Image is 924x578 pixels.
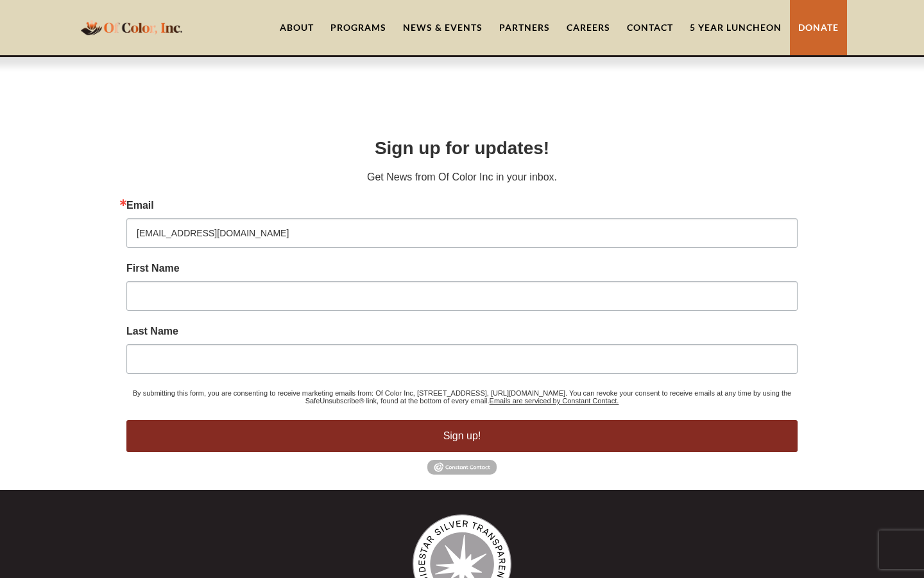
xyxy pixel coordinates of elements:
a: Emails are serviced by Constant Contact. [490,397,619,405]
label: Last Name [126,326,798,337]
label: First Name [126,263,798,274]
div: Programs [330,21,386,34]
h2: Sign up for updates! [126,135,798,162]
p: By submitting this form, you are consenting to receive marketing emails from: Of Color Inc, [STRE... [126,389,798,405]
button: Sign up! [126,420,798,452]
a: home [77,12,186,42]
p: Get News from Of Color Inc in your inbox. [126,170,798,185]
label: Email [126,200,798,211]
